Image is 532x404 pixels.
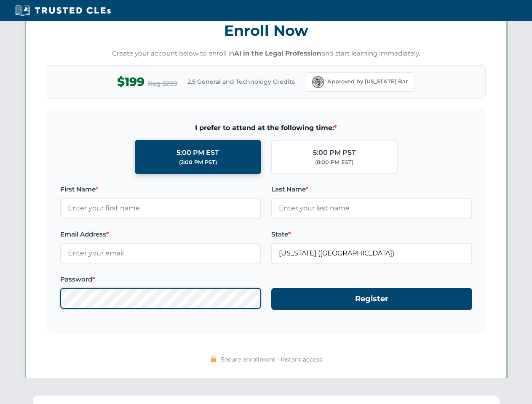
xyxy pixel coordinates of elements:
[60,198,261,219] input: Enter your first name
[60,184,261,194] label: First Name
[271,288,472,310] button: Register
[327,77,408,86] span: Approved by [US_STATE] Bar
[312,76,324,88] img: Florida Bar
[234,49,321,57] strong: AI in the Legal Profession
[117,72,144,91] span: $199
[13,4,113,17] img: Trusted CLEs
[179,158,217,167] div: (2:00 PM PST)
[271,229,472,239] label: State
[60,229,261,239] label: Email Address
[187,77,295,86] span: 2.5 General and Technology Credits
[176,147,219,158] div: 5:00 PM EST
[60,243,261,264] input: Enter your email
[315,158,353,167] div: (8:00 PM EST)
[60,122,472,133] span: I prefer to attend at the following time:
[271,184,472,194] label: Last Name
[271,198,472,219] input: Enter your last name
[47,17,486,44] h3: Enroll Now
[47,49,486,58] p: Create your account below to enroll in and start learning immediately.
[148,79,177,89] span: Reg $299
[210,356,217,362] img: 🔒
[271,243,472,264] input: Florida (FL)
[60,274,261,284] label: Password
[313,147,356,158] div: 5:00 PM PST
[221,355,322,364] span: Secure enrollment • Instant access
